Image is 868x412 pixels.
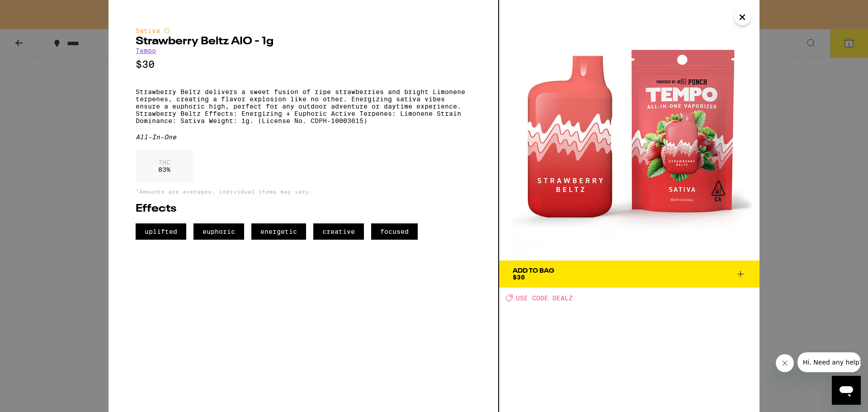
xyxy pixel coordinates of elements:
div: Add To Bag [513,268,554,274]
a: Tempo [136,47,156,54]
div: Sativa [136,27,471,34]
p: $30 [136,59,471,70]
iframe: Button to launch messaging window [832,376,861,405]
span: USE CODE DEALZ [516,294,573,302]
p: *Amounts are averages, individual items may vary. [136,189,471,194]
p: Strawberry Beltz delivers a sweet fusion of ripe strawberries and bright Limonene terpenes, creat... [136,88,471,124]
span: focused [371,223,418,240]
button: Close [734,9,750,25]
span: creative [313,223,364,240]
p: THC [158,159,170,166]
button: Add To Bag$30 [499,260,759,288]
iframe: Message from company [797,352,861,372]
span: uplifted [136,223,186,240]
span: euphoric [193,223,244,240]
span: Hi. Need any help? [5,6,65,14]
h2: Strawberry Beltz AIO - 1g [136,36,471,47]
span: energetic [251,223,306,240]
div: 83 % [136,150,193,182]
h2: Effects [136,204,471,214]
iframe: Close message [776,354,794,372]
div: All-In-One [136,133,471,141]
img: sativaColor.svg [163,27,170,34]
span: $30 [513,274,525,281]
